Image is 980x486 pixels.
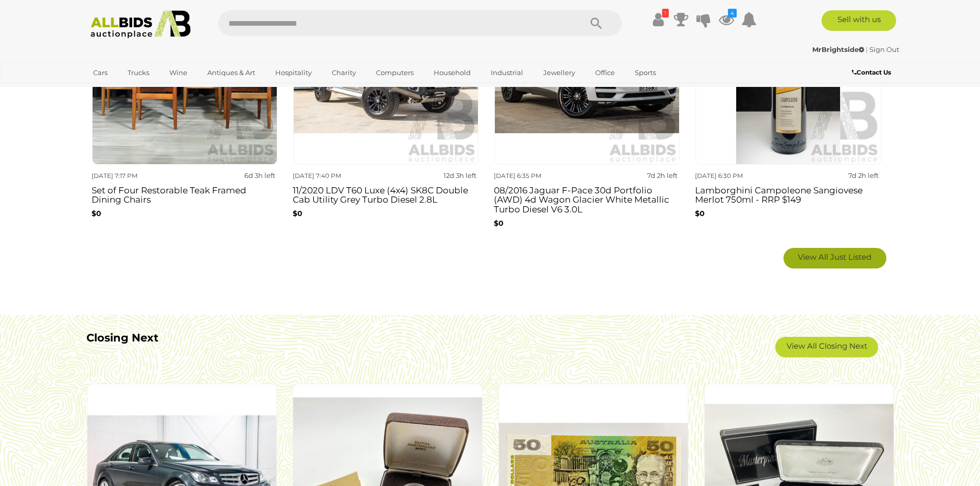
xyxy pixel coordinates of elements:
a: MrBrightside [812,45,866,53]
a: Sign Out [869,45,899,53]
b: $0 [494,219,504,228]
strong: MrBrightside [812,45,864,53]
a: View All Closing Next [775,337,878,357]
strong: 7d 2h left [647,171,678,179]
a: Office [589,64,621,81]
b: $0 [695,209,705,218]
i: ! [662,9,669,17]
div: [DATE] 7:40 PM [293,170,382,182]
i: 4 [728,9,737,17]
b: $0 [293,209,302,218]
button: Search [571,10,622,36]
h3: Set of Four Restorable Teak Framed Dining Chairs [92,183,277,205]
a: Hospitality [269,64,318,81]
strong: 6d 3h left [244,171,275,179]
h3: 08/2016 Jaguar F-Pace 30d Portfolio (AWD) 4d Wagon Glacier White Metallic Turbo Diesel V6 3.0L [494,183,680,214]
a: Wine [163,64,194,81]
span: | [866,45,868,53]
span: View All Just Listed [798,252,871,262]
a: Industrial [484,64,530,81]
a: Household [427,64,477,81]
a: Antiques & Art [201,64,262,81]
b: Contact Us [852,68,891,76]
h3: Lamborghini Campoleone Sangiovese Merlot 750ml - RRP $149 [695,183,881,205]
b: Closing Next [86,331,158,344]
a: Sports [628,64,663,81]
a: [GEOGRAPHIC_DATA] [86,81,173,98]
a: View All Just Listed [783,248,886,268]
h3: 11/2020 LDV T60 Luxe (4x4) SK8C Double Cab Utility Grey Turbo Diesel 2.8L [293,183,478,205]
a: Jewellery [537,64,582,81]
div: [DATE] 7:17 PM [92,170,181,182]
b: $0 [92,209,101,218]
a: ! [651,10,666,29]
strong: 12d 3h left [443,171,476,179]
img: Allbids.com.au [85,10,197,39]
div: [DATE] 6:35 PM [494,170,583,182]
a: Charity [325,64,363,81]
a: Computers [369,64,420,81]
a: Trucks [121,64,156,81]
a: Cars [86,64,114,81]
a: Contact Us [852,67,894,78]
div: [DATE] 6:30 PM [695,170,784,182]
a: 4 [719,10,734,29]
a: Sell with us [822,10,896,31]
strong: 7d 2h left [848,171,879,179]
